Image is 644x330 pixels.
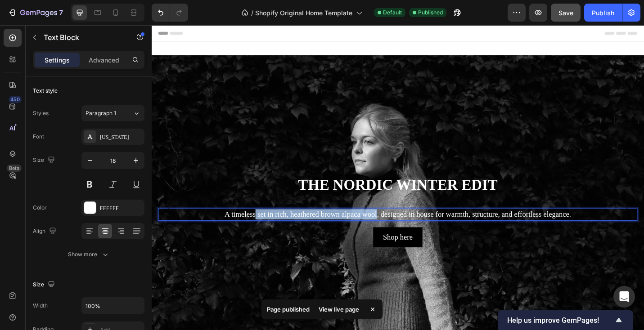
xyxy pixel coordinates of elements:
div: Size [33,279,57,291]
div: 450 [9,96,22,103]
span: Help us improve GemPages! [507,316,613,325]
p: Shop here [254,227,286,238]
div: Styles [33,109,49,117]
iframe: Design area [152,25,644,330]
button: 7 [4,4,67,22]
button: Save [551,4,581,22]
span: Save [558,9,573,17]
div: Beta [7,165,22,172]
h2: Rich Text Editor. Editing area: main [7,156,533,194]
div: Publish [592,8,614,18]
div: [US_STATE] [100,133,142,141]
p: A timeless set in rich, heathered brown alpaca wool, designed in house for warmth, structure, and... [8,202,532,213]
p: Text Block [44,32,120,43]
span: / [251,8,253,18]
button: <p>Shop here</p> [243,222,297,244]
div: View live page [313,303,365,316]
p: Settings [45,55,70,65]
div: Size [33,154,57,166]
div: Text style [33,87,58,95]
span: Default [383,9,402,17]
div: Color [33,204,47,212]
div: Align [33,225,58,237]
div: FFFFFF [100,204,142,212]
div: Open Intercom Messenger [613,286,635,308]
div: Width [33,302,48,310]
button: Show more [33,246,144,263]
p: THE NORDIC WINTER EDIT [8,157,532,193]
p: 7 [59,7,63,18]
span: Shopify Original Home Template [255,8,352,18]
div: Undo/Redo [152,4,188,22]
button: Paragraph 1 [81,105,144,121]
div: Rich Text Editor. Editing area: main [7,201,533,214]
div: Show more [68,250,110,259]
input: Auto [82,298,144,314]
p: Page published [267,305,310,314]
span: Published [418,9,443,17]
button: Publish [584,4,622,22]
button: Carousel Next Arrow [508,187,533,213]
span: Paragraph 1 [86,109,116,117]
button: Show survey - Help us improve GemPages! [507,315,624,326]
p: Advanced [89,55,119,65]
div: Font [33,133,44,141]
